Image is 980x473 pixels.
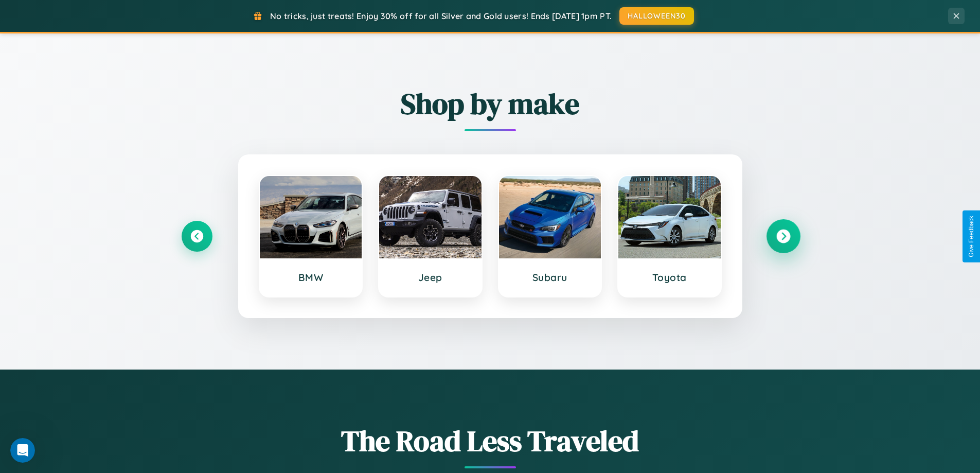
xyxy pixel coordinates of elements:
iframe: Intercom live chat [10,438,35,463]
h1: The Road Less Traveled [182,421,799,461]
div: Give Feedback [968,216,975,257]
h2: Shop by make [182,84,799,124]
h3: Jeep [389,271,471,284]
h3: BMW [270,271,352,284]
h3: Subaru [509,271,591,284]
button: HALLOWEEN30 [619,7,694,25]
h3: Toyota [629,271,710,284]
span: No tricks, just treats! Enjoy 30% off for all Silver and Gold users! Ends [DATE] 1pm PT. [270,11,612,21]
